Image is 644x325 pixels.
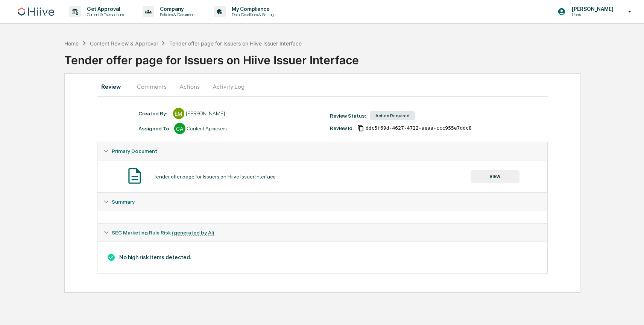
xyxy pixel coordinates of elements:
[112,230,214,236] span: SEC Marketing Rule Risk
[81,12,128,17] p: Content & Transactions
[97,224,547,242] div: SEC Marketing Rule Risk (generated by AI)
[97,193,547,211] div: Summary
[18,8,54,16] img: logo
[64,47,644,67] div: Tender offer page for Issuers on Hiive Issuer Interface
[169,40,302,47] div: Tender offer page for Issuers on Hiive Issuer Interface
[90,40,158,47] div: Content Review & Approval
[97,242,547,273] div: SEC Marketing Rule Risk (generated by AI)
[138,125,170,132] div: Assigned To:
[366,125,472,131] span: ddc5f69d-4627-4722-aeaa-ccc955e7ddc8
[370,111,415,120] div: Action Required
[566,12,617,17] p: Users
[566,6,617,12] p: [PERSON_NAME]
[226,6,279,12] p: My Compliance
[97,142,547,160] div: Primary Document
[153,174,276,180] div: Tender offer page for Issuers on Hiive Issuer Interface
[330,113,366,119] div: Review Status:
[173,77,207,95] button: Actions
[330,125,354,131] div: Review Id:
[471,170,519,183] button: VIEW
[173,108,184,119] div: EM
[64,40,79,47] div: Home
[97,160,547,192] div: Primary Document
[186,110,225,116] div: [PERSON_NAME]
[125,166,144,185] img: Document Icon
[207,77,251,95] button: Activity Log
[97,77,548,95] div: secondary tabs example
[174,123,185,134] div: CA
[112,148,157,154] span: Primary Document
[81,6,128,12] p: Get Approval
[131,77,173,95] button: Comments
[112,199,135,205] span: Summary
[103,253,541,262] h3: No high risk items detected.
[97,77,131,95] button: Review
[97,211,547,223] div: Summary
[154,12,199,17] p: Policies & Documents
[187,125,226,132] div: Content Approvers
[226,12,279,17] p: Data, Deadlines & Settings
[138,110,169,116] div: Created By: ‎ ‎
[172,230,214,236] u: (generated by AI)
[154,6,199,12] p: Company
